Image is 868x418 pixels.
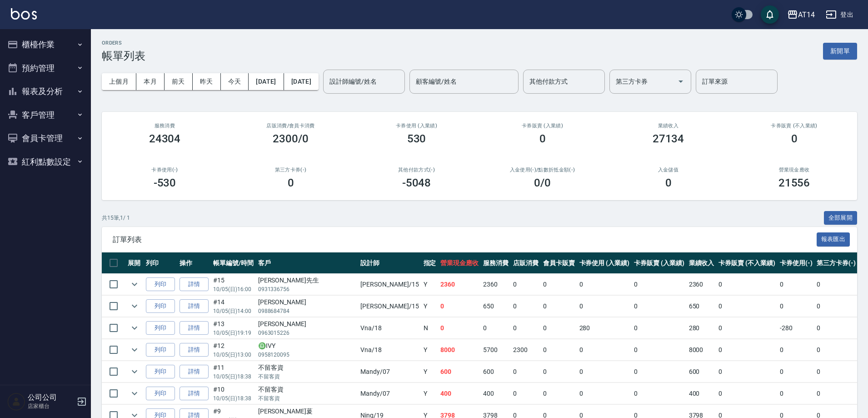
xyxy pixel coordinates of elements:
[144,252,177,274] th: 列印
[481,361,511,383] td: 600
[778,274,815,295] td: 0
[113,235,817,244] span: 訂單列表
[146,277,175,292] button: 列印
[364,167,469,173] h2: 其他付款方式(-)
[481,274,511,295] td: 2360
[102,214,130,222] p: 共 15 筆, 1 / 1
[146,299,175,313] button: 列印
[249,73,284,90] button: [DATE]
[288,176,294,189] h3: 0
[180,387,209,401] a: 詳情
[258,285,356,293] p: 0931336756
[541,274,577,295] td: 0
[577,383,632,404] td: 0
[511,317,541,339] td: 0
[783,5,818,24] button: AT14
[402,176,431,189] h3: -5048
[778,252,815,274] th: 卡券使用(-)
[761,5,779,24] button: save
[490,167,594,173] h2: 入金使用(-) /點數折抵金額(-)
[213,373,254,381] p: 10/05 (日) 18:38
[687,274,717,295] td: 2360
[149,132,181,145] h3: 24304
[438,361,481,383] td: 600
[632,339,687,361] td: 0
[541,296,577,317] td: 0
[632,317,687,339] td: 0
[4,56,87,80] button: 預約管理
[778,176,810,189] h3: 21556
[239,123,343,129] h2: 店販消費 /會員卡消費
[421,361,439,383] td: Y
[211,252,256,274] th: 帳單編號/時間
[165,73,193,90] button: 前天
[716,361,777,383] td: 0
[716,339,777,361] td: 0
[742,167,846,173] h2: 營業現金應收
[358,361,421,383] td: Mandy /07
[358,383,421,404] td: Mandy /07
[632,383,687,404] td: 0
[258,385,356,394] div: 不留客資
[4,103,87,127] button: 客戶管理
[438,317,481,339] td: 0
[102,50,145,62] h3: 帳單列表
[258,373,356,381] p: 不留客資
[4,150,87,174] button: 紅利點數設定
[180,343,209,357] a: 詳情
[438,274,481,295] td: 2360
[814,296,858,317] td: 0
[358,339,421,361] td: Vna /18
[258,307,356,315] p: 0988684784
[541,317,577,339] td: 0
[258,351,356,359] p: 0958120095
[213,351,254,359] p: 10/05 (日) 13:00
[687,252,717,274] th: 業績收入
[102,73,136,90] button: 上個月
[358,252,421,274] th: 設計師
[814,252,858,274] th: 第三方卡券(-)
[632,296,687,317] td: 0
[438,296,481,317] td: 0
[814,274,858,295] td: 0
[616,123,720,129] h2: 業績收入
[716,317,777,339] td: 0
[490,123,594,129] h2: 卡券販賣 (入業績)
[113,167,217,173] h2: 卡券使用(-)
[481,296,511,317] td: 650
[511,274,541,295] td: 0
[407,132,426,145] h3: 530
[823,43,857,60] button: 新開單
[632,361,687,383] td: 0
[102,40,145,46] h2: ORDERS
[113,123,217,129] h3: 服務消費
[577,252,632,274] th: 卡券使用 (入業績)
[273,132,309,145] h3: 2300/0
[577,274,632,295] td: 0
[616,167,720,173] h2: 入金儲值
[180,299,209,313] a: 詳情
[665,176,672,189] h3: 0
[358,296,421,317] td: [PERSON_NAME] /15
[146,321,175,335] button: 列印
[577,317,632,339] td: 280
[534,176,551,189] h3: 0 /0
[791,132,798,145] h3: 0
[258,341,356,351] div: ♎IVY
[511,296,541,317] td: 0
[180,365,209,379] a: 詳情
[716,274,777,295] td: 0
[481,252,511,274] th: 服務消費
[511,339,541,361] td: 2300
[438,339,481,361] td: 8000
[539,132,546,145] h3: 0
[364,123,469,129] h2: 卡券使用 (入業績)
[822,6,857,23] button: 登出
[211,361,256,383] td: #11
[211,274,256,295] td: #15
[258,276,356,285] div: [PERSON_NAME]先生
[421,317,439,339] td: N
[125,252,144,274] th: 展開
[824,211,858,225] button: 全部展開
[213,329,254,337] p: 10/05 (日) 19:19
